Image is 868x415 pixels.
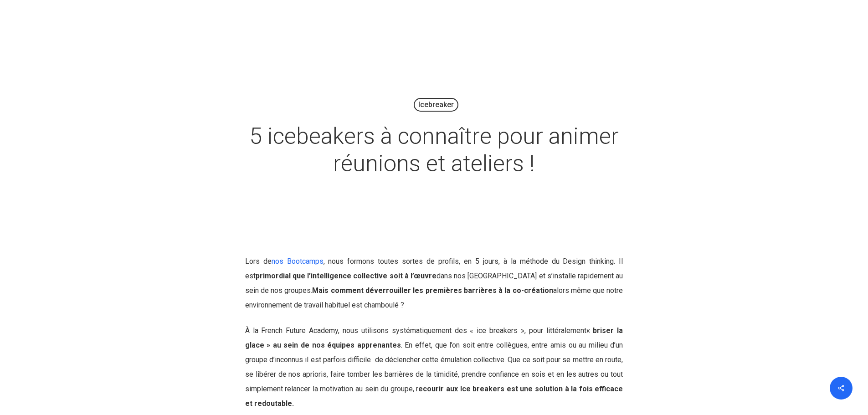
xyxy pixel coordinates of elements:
a: Icebreaker [414,98,458,112]
a: nos Bootcamps [272,257,324,266]
strong: Mais comment déverrouiller les premières barrières à la co-création [312,286,553,295]
span: À la French Future Academy, nous utilisons systématiquement des « ice breakers » [245,326,524,335]
span: Lors de [245,257,324,266]
strong: primordial que l’intelligence collective soit à l’œuvre [256,272,437,280]
span: , nous formons toutes sortes de profils, en 5 jours, à la méthode du Design thinking. Il est dans... [245,257,623,309]
strong: ecourir aux Ice breakers est une solution à la fois efficace et redoutable. [245,384,623,408]
h1: 5 icebeakers à connaître pour animer réunions et ateliers ! [206,113,662,186]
